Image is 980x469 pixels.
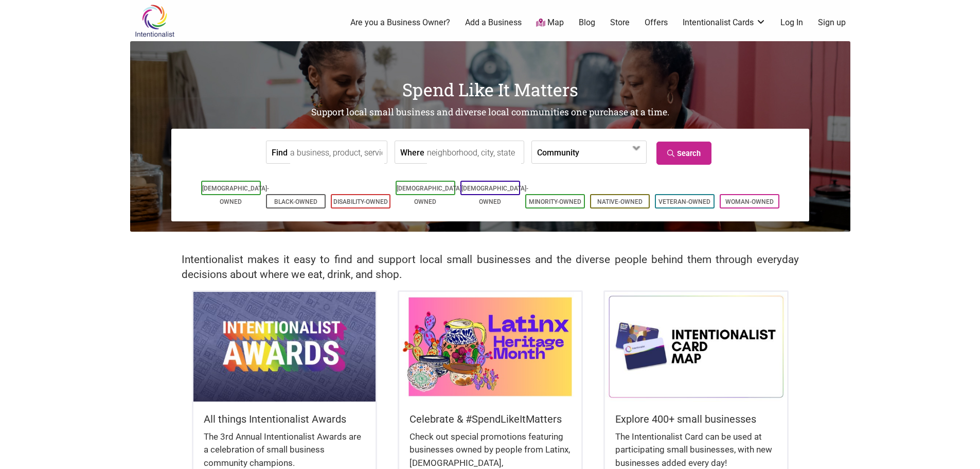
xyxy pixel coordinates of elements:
[610,17,630,28] a: Store
[465,17,522,28] a: Add a Business
[615,412,777,426] h5: Explore 400+ small businesses
[130,4,179,38] img: Intentionalist
[658,198,710,205] a: Veteran-Owned
[350,17,450,28] a: Are you a Business Owner?
[400,141,424,163] label: Where
[130,77,850,102] h1: Spend Like It Matters
[274,198,317,205] a: Black-Owned
[290,141,384,164] input: a business, product, service
[645,17,668,28] a: Offers
[204,412,365,426] h5: All things Intentionalist Awards
[397,185,464,205] a: [DEMOGRAPHIC_DATA]-Owned
[537,141,579,163] label: Community
[818,17,846,28] a: Sign up
[193,292,376,401] img: Intentionalist Awards
[536,17,564,29] a: Map
[182,252,799,282] h2: Intentionalist makes it easy to find and support local small businesses and the diverse people be...
[725,198,774,205] a: Woman-Owned
[399,292,581,401] img: Latinx / Hispanic Heritage Month
[597,198,643,205] a: Native-Owned
[683,17,766,28] a: Intentionalist Cards
[409,412,571,426] h5: Celebrate & #SpendLikeItMatters
[333,198,388,205] a: Disability-Owned
[656,142,711,165] a: Search
[202,185,269,205] a: [DEMOGRAPHIC_DATA]-Owned
[579,17,595,28] a: Blog
[529,198,581,205] a: Minority-Owned
[272,141,288,163] label: Find
[130,106,850,119] h2: Support local small business and diverse local communities one purchase at a time.
[461,185,528,205] a: [DEMOGRAPHIC_DATA]-Owned
[780,17,803,28] a: Log In
[605,292,787,401] img: Intentionalist Card Map
[427,141,521,164] input: neighborhood, city, state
